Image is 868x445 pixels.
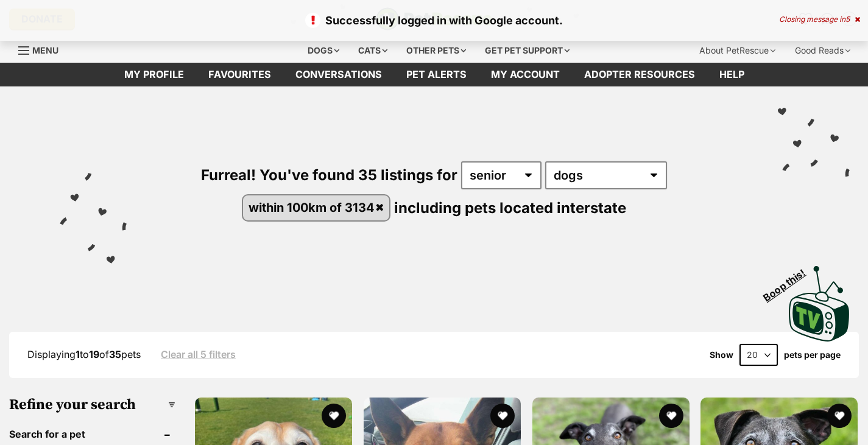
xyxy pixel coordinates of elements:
div: Get pet support [476,38,578,63]
span: Furreal! You've found 35 listings for [201,166,457,184]
label: pets per page [784,350,841,360]
div: Dogs [299,38,348,63]
span: Show [710,350,733,360]
div: Closing message in [779,15,860,24]
button: favourite [490,404,515,428]
span: including pets located interstate [394,198,626,216]
a: Adopter resources [572,63,707,86]
strong: 1 [76,348,80,360]
strong: 35 [109,348,121,360]
span: Boop this! [761,259,817,303]
a: My profile [112,63,196,86]
a: Menu [18,38,67,60]
div: Cats [350,38,396,63]
button: favourite [827,404,852,428]
span: Menu [32,45,58,55]
button: favourite [322,404,346,428]
a: Boop this! [789,255,850,344]
span: Displaying to of pets [27,348,141,360]
div: About PetRescue [691,38,784,63]
button: favourite [658,404,683,428]
img: PetRescue TV logo [789,266,850,342]
a: Favourites [196,63,283,86]
a: within 100km of 3134 [243,195,390,220]
div: Good Reads [786,38,859,63]
span: 5 [845,15,850,24]
a: Help [707,63,757,86]
a: My account [479,63,572,86]
h3: Refine your search [9,396,175,413]
a: Pet alerts [394,63,479,86]
a: conversations [283,63,394,86]
header: Search for a pet [9,429,175,440]
strong: 19 [89,348,99,360]
p: Successfully logged in with Google account. [12,12,856,29]
div: Other pets [398,38,475,63]
a: Clear all 5 filters [161,349,236,360]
